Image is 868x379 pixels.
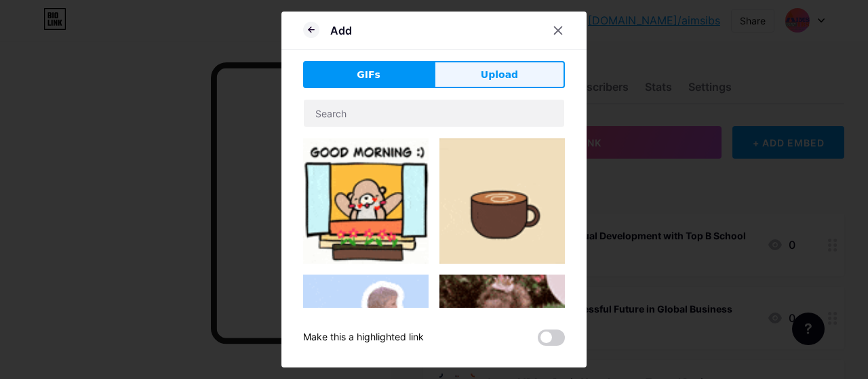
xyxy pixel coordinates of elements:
[481,68,518,82] span: Upload
[357,68,380,82] span: GIFs
[304,100,564,127] input: Search
[434,61,565,88] button: Upload
[303,138,429,264] img: Gihpy
[303,330,424,346] div: Make this a highlighted link
[439,138,565,264] img: Gihpy
[330,22,352,39] div: Add
[303,61,434,88] button: GIFs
